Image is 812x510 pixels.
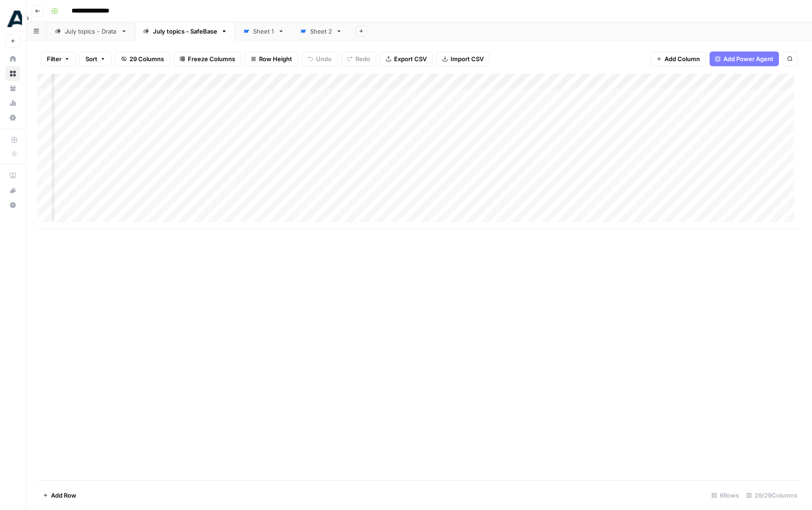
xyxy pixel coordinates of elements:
a: July topics - Drata [47,22,135,40]
a: Home [6,52,20,66]
span: Freeze Columns [188,54,235,63]
button: What's new? [6,183,20,198]
button: 29 Columns [115,52,170,66]
span: Add Power Agent [723,54,773,63]
a: Browse [6,66,20,81]
div: July topics - Drata [65,27,117,36]
div: 29/29 Columns [743,488,801,503]
button: Freeze Columns [174,52,241,66]
button: Add Row [37,488,82,503]
button: Filter [41,52,76,66]
a: AirOps Academy [6,168,20,183]
button: Row Height [245,52,298,66]
div: Sheet 1 [253,27,274,36]
div: July topics - SafeBase [153,27,217,36]
a: July topics - SafeBase [135,22,235,40]
a: Your Data [6,81,20,96]
a: Settings [6,110,20,125]
a: Usage [6,96,20,110]
button: Workspace: Drata [6,7,20,30]
button: Add Power Agent [710,52,779,66]
span: Export CSV [394,54,427,63]
div: What's new? [6,183,20,197]
span: Add Column [665,54,700,63]
a: Sheet 1 [235,22,292,40]
button: Redo [341,52,376,66]
span: Filter [47,54,62,63]
button: Sort [79,52,112,66]
button: Import CSV [436,52,490,66]
a: Sheet 2 [292,22,350,40]
button: Add Column [650,52,706,66]
button: Export CSV [380,52,433,66]
button: Undo [302,52,338,66]
span: Undo [316,54,332,63]
span: 29 Columns [130,54,164,63]
img: Drata Logo [6,11,22,27]
span: Redo [355,54,370,63]
div: 8 Rows [708,488,743,503]
span: Sort [85,54,97,63]
button: Help + Support [6,198,20,212]
span: Import CSV [451,54,484,63]
div: Sheet 2 [310,27,332,36]
span: Row Height [259,54,292,63]
span: Add Row [51,491,76,500]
